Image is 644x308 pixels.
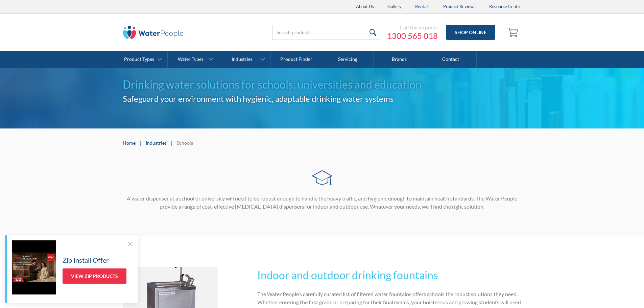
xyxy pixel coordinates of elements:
[123,76,522,93] h1: Drinking water solutions for schools, universities and education
[123,93,522,105] h2: Safeguard your environment with hygienic, adaptable drinking water systems
[219,51,270,68] a: Industries
[446,25,495,40] a: Shop Online
[177,139,193,146] div: Schools
[116,51,167,68] a: Product Types
[576,274,644,308] iframe: podium webchat widget bubble
[322,51,374,68] a: Servicing
[63,268,126,284] a: View Zip Products
[124,56,154,62] div: Product Types
[63,255,109,265] h5: Zip Install Offer
[123,139,136,146] a: Home
[170,139,173,147] div: |
[507,27,520,38] img: shopping cart
[272,25,380,40] input: Search products
[146,139,167,146] a: Industries
[178,56,204,62] div: Water Types
[123,26,184,39] img: The Water People
[12,240,56,294] img: Zip Install Offer
[374,51,425,68] a: Brands
[168,51,219,68] a: Water Types
[425,51,477,68] a: Contact
[257,267,521,283] h2: Indoor and outdoor drinking fountains
[271,51,322,68] a: Product Finder
[139,139,142,147] div: |
[529,210,644,283] iframe: podium webchat widget prompt
[123,194,522,211] p: A water dispenser at a school or university will need to be robust enough to handle the heavy tra...
[505,24,522,41] a: Open empty cart
[387,24,438,31] div: Call the experts
[232,56,253,62] div: Industries
[387,31,438,41] a: 1300 565 018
